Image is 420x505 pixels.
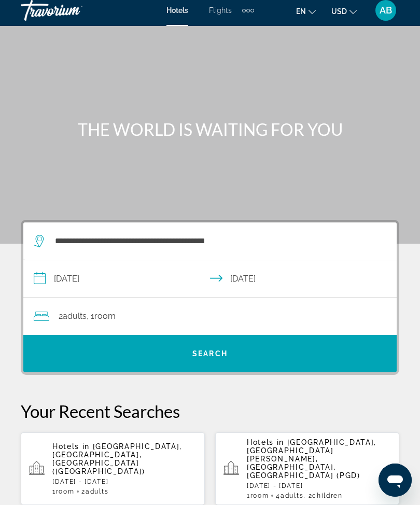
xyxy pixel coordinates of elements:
[23,298,397,335] button: Travelers: 2 adults, 0 children
[52,442,90,451] span: Hotels in
[312,492,342,499] span: Children
[247,438,284,446] span: Hotels in
[21,401,399,422] p: Your Recent Searches
[192,349,228,358] span: Search
[303,492,343,499] span: , 2
[63,311,87,321] span: Adults
[23,222,397,372] div: Search widget
[380,5,392,16] span: AB
[247,482,391,489] p: [DATE] - [DATE]
[56,488,75,495] span: Room
[23,260,397,298] button: Check-in date: Apr 15, 2026 Check-out date: Apr 18, 2026
[242,2,254,19] button: Extra navigation items
[281,492,303,499] span: Adults
[86,488,108,495] span: Adults
[379,464,412,497] iframe: Button to launch messaging window
[52,442,182,475] span: [GEOGRAPHIC_DATA], [GEOGRAPHIC_DATA], [GEOGRAPHIC_DATA] ([GEOGRAPHIC_DATA])
[94,311,116,321] span: Room
[209,6,232,15] a: Flights
[23,335,397,372] button: Search
[250,492,269,499] span: Room
[296,4,316,19] button: Change language
[81,488,108,495] span: 2
[59,309,87,324] span: 2
[166,6,188,15] a: Hotels
[87,309,116,324] span: , 1
[247,492,269,499] span: 1
[331,4,357,19] button: Change currency
[331,7,347,16] span: USD
[52,488,74,495] span: 1
[21,119,399,140] h1: THE WORLD IS WAITING FOR YOU
[247,438,376,480] span: [GEOGRAPHIC_DATA], [GEOGRAPHIC_DATA][PERSON_NAME], [GEOGRAPHIC_DATA], [GEOGRAPHIC_DATA] (PGD)
[276,492,303,499] span: 4
[52,478,197,485] p: [DATE] - [DATE]
[296,7,306,16] span: en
